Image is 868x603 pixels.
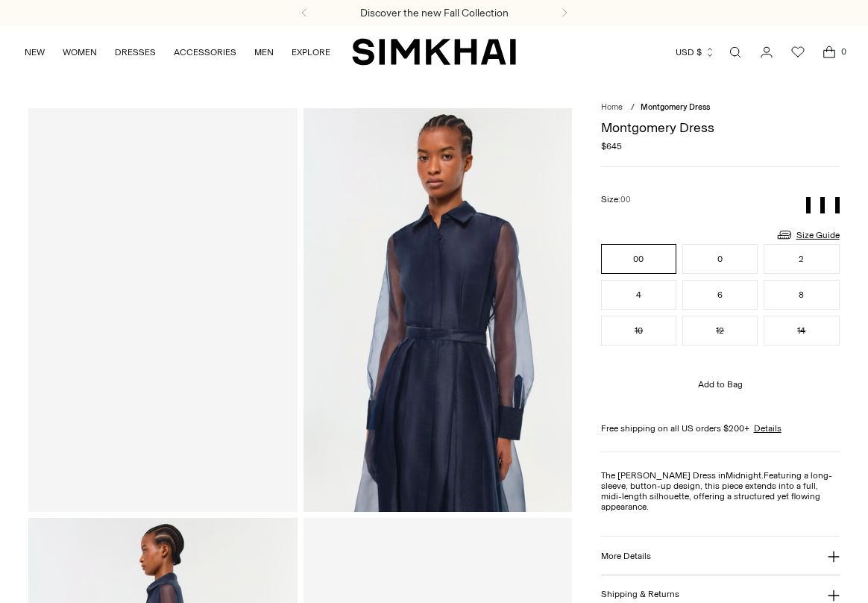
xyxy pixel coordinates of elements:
[783,37,813,67] a: Wishlist
[682,280,758,310] button: 6
[641,102,710,112] span: Montgomery Dress
[115,36,156,69] a: DRESSES
[601,102,840,112] nav: breadcrumbs
[752,37,781,67] a: Go to the account page
[601,102,623,112] a: Home
[601,194,631,204] label: Size:
[352,37,516,66] a: SIMKHAI
[360,7,509,19] a: Discover the new Fall Collection
[601,366,840,402] button: Add to Bag
[764,244,839,274] button: 2
[764,280,839,310] button: 8
[698,379,743,390] span: Add to Bag
[814,37,844,67] a: Open cart modal
[254,36,274,69] a: MEN
[726,470,764,481] strong: Midnight.
[764,316,839,346] button: 14
[601,141,622,151] span: $645
[601,423,840,434] div: Free shipping on all US orders $200+
[601,280,676,310] button: 4
[631,102,635,112] div: /
[601,551,651,561] h3: More Details
[601,537,840,575] button: More Details
[776,225,840,244] a: Size Guide
[837,45,850,58] span: 0
[754,423,781,434] a: Details
[601,589,679,599] h3: Shipping & Returns
[601,470,840,512] p: The [PERSON_NAME] Dress in Featuring a long-sleeve, button-up design, this piece extends into a f...
[620,195,631,204] span: 00
[292,36,330,69] a: EXPLORE
[682,244,758,274] button: 0
[676,36,715,69] button: USD $
[28,108,297,512] a: Montgomery Dress
[25,36,45,69] a: NEW
[601,316,676,346] button: 10
[682,316,758,346] button: 12
[720,37,750,67] a: Open search modal
[174,36,236,69] a: ACCESSORIES
[63,36,97,69] a: WOMEN
[304,108,572,512] img: Montgomery Dress
[601,121,840,134] h1: Montgomery Dress
[601,244,676,274] button: 00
